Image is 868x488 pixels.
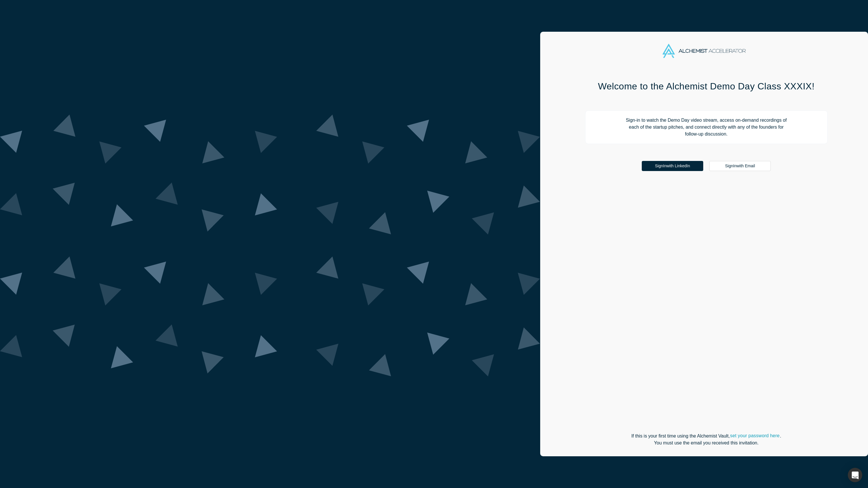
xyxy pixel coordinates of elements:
[663,44,746,58] img: Alchemist Accelerator Logo
[585,110,828,144] p: Sign-in to watch the Demo Day video stream, access on-demand recordings of each of the startup pi...
[585,80,828,92] h1: Welcome to the Alchemist Demo Day Class XXXIX!
[709,161,771,171] a: SignInwith Email
[730,432,780,440] a: set your password here
[585,433,828,446] p: If this is your first time using the Alchemist Vault, . You must use the email you received this ...
[642,161,703,171] a: SignInwith LinkedIn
